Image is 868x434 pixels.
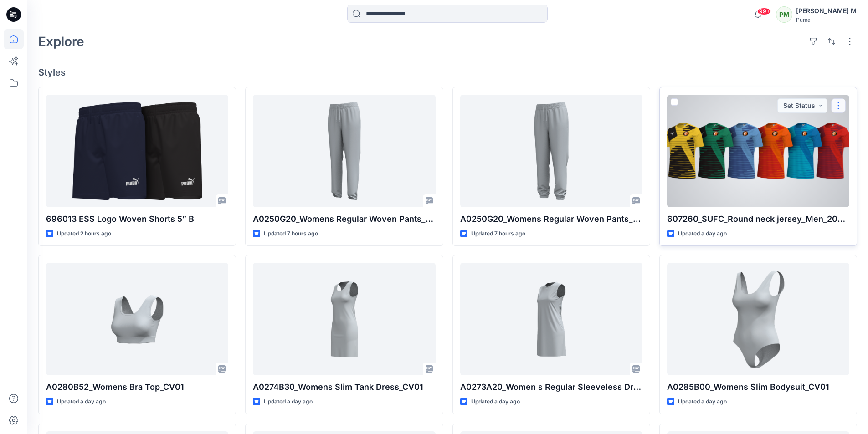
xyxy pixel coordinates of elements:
[796,5,857,16] div: [PERSON_NAME] M
[264,397,313,407] p: Updated a day ago
[667,95,849,207] a: 607260_SUFC_Round neck jersey_Men_20250811
[38,34,84,49] h2: Explore
[46,213,228,225] p: 696013 ESS Logo Woven Shorts 5” B
[796,16,857,23] div: Puma
[678,229,727,239] p: Updated a day ago
[460,213,642,225] p: A0250G20_Womens Regular Woven Pants_Mid Waist_Closed Cuff_CV01
[57,397,106,407] p: Updated a day ago
[460,263,642,375] a: A0273A20_Women s Regular Sleeveless Dress_CV01
[46,95,228,207] a: 696013 ESS Logo Woven Shorts 5” B
[471,229,525,239] p: Updated 7 hours ago
[38,67,857,78] h4: Styles
[46,263,228,375] a: A0280B52_Womens Bra Top_CV01
[757,8,771,15] span: 99+
[253,213,435,225] p: A0250G20_Womens Regular Woven Pants_Mid Waist_Open Hem_CV02
[776,6,792,23] div: PM
[57,229,111,239] p: Updated 2 hours ago
[667,381,849,393] p: A0285B00_Womens Slim Bodysuit_CV01
[471,397,520,407] p: Updated a day ago
[253,95,435,207] a: A0250G20_Womens Regular Woven Pants_Mid Waist_Open Hem_CV02
[460,381,642,393] p: A0273A20_Women s Regular Sleeveless Dress_CV01
[264,229,318,239] p: Updated 7 hours ago
[667,263,849,375] a: A0285B00_Womens Slim Bodysuit_CV01
[678,397,727,407] p: Updated a day ago
[253,381,435,393] p: A0274B30_Womens Slim Tank Dress_CV01
[46,381,228,393] p: A0280B52_Womens Bra Top_CV01
[460,95,642,207] a: A0250G20_Womens Regular Woven Pants_Mid Waist_Closed Cuff_CV01
[253,263,435,375] a: A0274B30_Womens Slim Tank Dress_CV01
[667,213,849,225] p: 607260_SUFC_Round neck jersey_Men_20250811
